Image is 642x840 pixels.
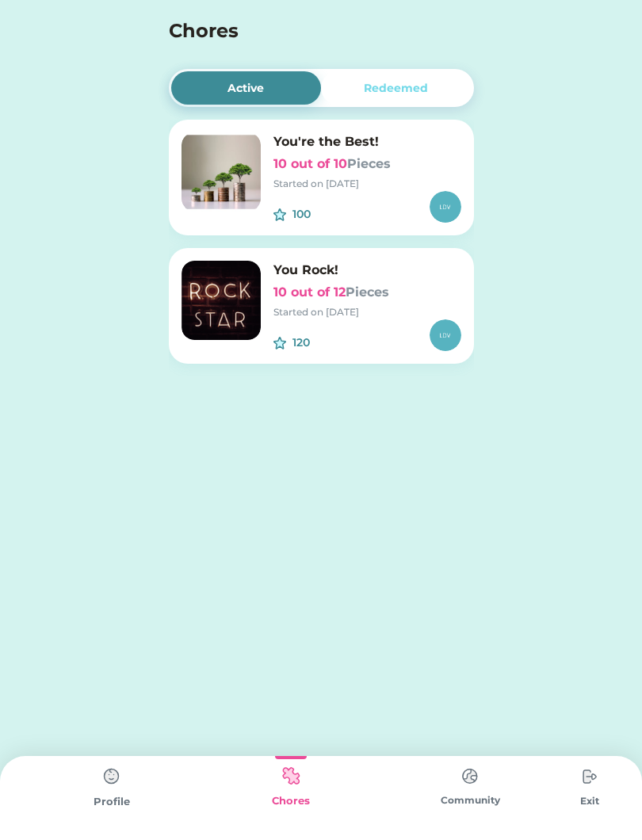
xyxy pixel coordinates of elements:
[182,261,261,340] img: image.png
[273,208,286,221] img: interface-favorite-star--reward-rating-rate-social-star-media-favorite-like-stars.svg
[96,761,128,792] img: type%3Dchores%2C%20state%3Ddefault.svg
[364,80,428,97] div: Redeemed
[182,132,261,212] img: image.png
[273,155,461,174] h6: 10 out of 10
[201,793,380,809] div: Chores
[275,761,307,792] img: type%3Dkids%2C%20state%3Dselected.svg
[22,794,201,810] div: Profile
[169,17,431,45] h4: Chores
[454,761,486,792] img: type%3Dchores%2C%20state%3Ddefault.svg
[292,206,352,223] div: 100
[380,793,560,808] div: Community
[560,794,620,808] div: Exit
[273,283,461,302] h6: 10 out of 12
[273,132,461,151] h6: You're the Best!
[273,337,286,349] img: interface-favorite-star--reward-rating-rate-social-star-media-favorite-like-stars.svg
[574,761,606,792] img: type%3Dchores%2C%20state%3Ddefault.svg
[347,156,391,171] font: Pieces
[273,177,461,191] div: Started on [DATE]
[346,284,389,300] font: Pieces
[273,305,461,319] div: Started on [DATE]
[227,80,264,97] div: Active
[292,334,352,351] div: 120
[273,261,461,280] h6: You Rock!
